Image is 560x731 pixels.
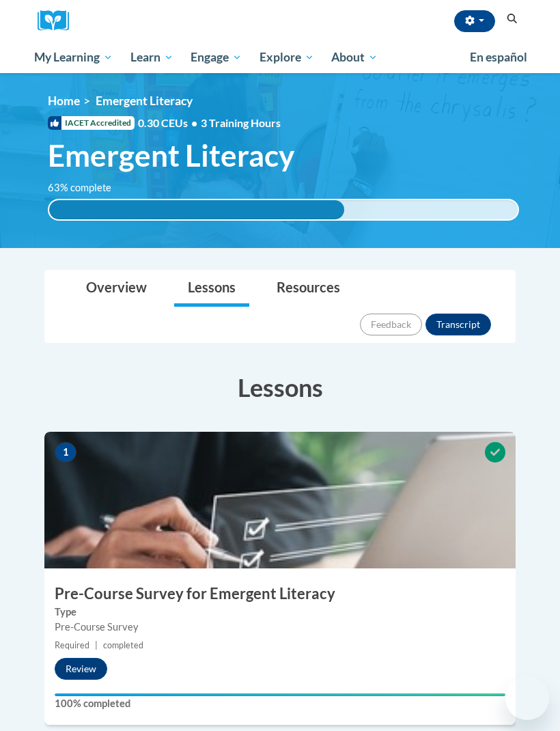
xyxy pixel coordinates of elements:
label: 100% completed [55,696,505,711]
label: Type [55,605,505,620]
button: Search [502,11,522,27]
a: My Learning [25,42,122,73]
span: Explore [260,49,314,66]
span: Required [55,640,89,650]
span: | [95,640,98,650]
label: 63% complete [48,180,126,195]
div: Pre-Course Survey [55,620,505,635]
img: Course Image [44,432,516,568]
a: About [323,42,387,73]
a: Learn [122,42,182,73]
div: 63% complete [49,200,344,219]
span: 3 Training Hours [201,116,281,129]
a: Cox Campus [38,10,79,31]
span: completed [103,640,143,650]
span: Emergent Literacy [96,94,193,108]
button: Review [55,658,107,680]
span: About [331,49,378,66]
a: En español [461,43,536,72]
button: Feedback [360,314,422,335]
div: Main menu [24,42,536,73]
span: Engage [191,49,242,66]
span: En español [470,50,527,64]
a: Overview [72,271,160,307]
div: Your progress [55,693,505,696]
span: • [191,116,197,129]
a: Explore [251,42,323,73]
h3: Pre-Course Survey for Emergent Literacy [44,583,516,605]
span: Learn [130,49,173,66]
a: Engage [182,42,251,73]
span: Emergent Literacy [48,137,294,174]
span: IACET Accredited [48,116,135,130]
span: 1 [55,442,76,463]
span: 0.30 CEUs [138,115,201,130]
iframe: Button to launch messaging window [505,676,549,720]
button: Transcript [425,314,491,335]
button: Account Settings [454,10,495,32]
img: Logo brand [38,10,79,31]
a: Resources [263,271,354,307]
h3: Lessons [44,370,516,404]
a: Home [48,94,80,108]
a: Lessons [174,271,249,307]
span: My Learning [34,49,113,66]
